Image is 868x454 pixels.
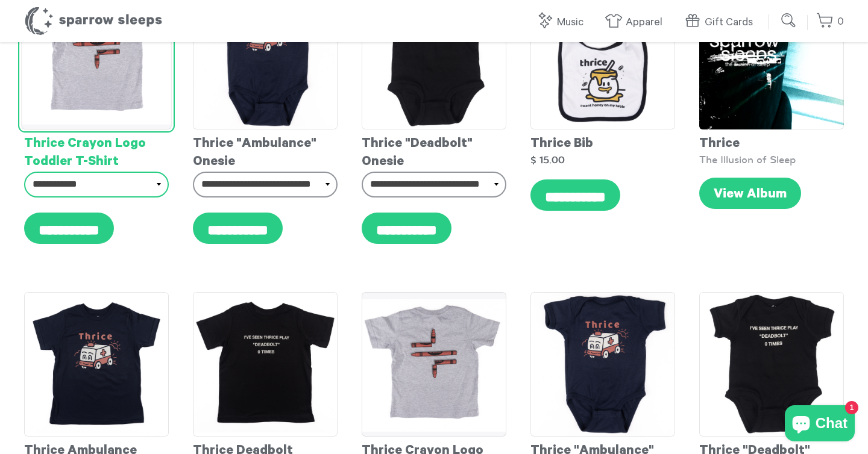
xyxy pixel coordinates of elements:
h1: Sparrow Sleeps [24,6,163,36]
a: Gift Cards [684,10,759,36]
a: 0 [816,9,844,35]
div: Thrice "Deadbolt" Onesie [362,129,506,172]
img: Thrice-DeadboltToddlerTee_grande.png [193,292,338,437]
div: Thrice "Ambulance" Onesie [193,129,338,172]
a: View Album [699,178,801,209]
img: Thrice-DeadboltOnesie_grande.png [699,292,844,437]
img: Thrice-AmbulanceToddlerTee_grande.png [24,292,169,437]
div: Thrice [699,129,844,154]
div: Thrice Crayon Logo Toddler T-Shirt [24,129,169,172]
a: Apparel [605,10,668,36]
inbox-online-store-chat: Shopify online store chat [781,405,858,444]
img: Thrice-AmbulanceOnesie_grande.png [530,292,675,437]
a: Music [536,10,590,36]
img: Thrice-ToddlerTeeBack_grande.png [362,292,506,437]
strong: $ 15.00 [530,155,565,165]
div: The Illusion of Sleep [699,154,844,166]
div: Thrice Bib [530,129,675,154]
input: Submit [777,8,801,33]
